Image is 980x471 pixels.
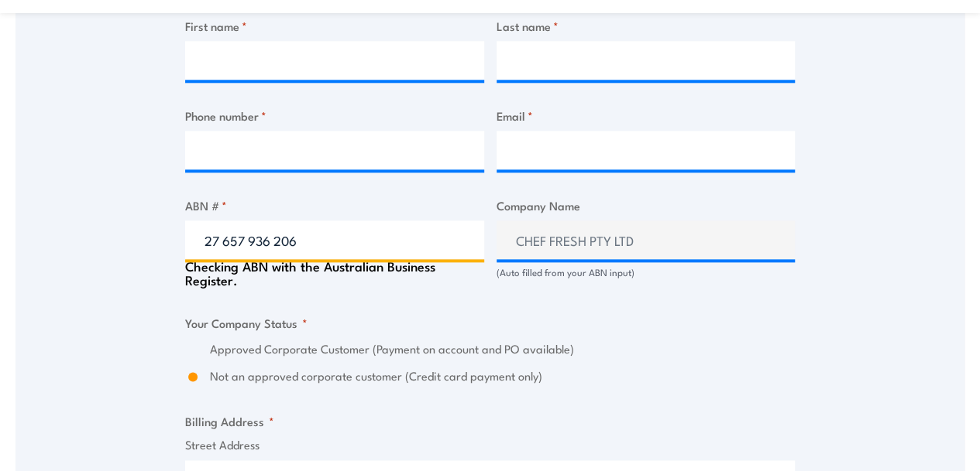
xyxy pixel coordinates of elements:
[497,107,796,125] label: Email
[497,196,796,214] label: Company Name
[185,196,484,214] label: ABN #
[185,436,795,454] label: Street Address
[497,17,796,35] label: Last name
[185,259,484,287] div: Checking ABN with the Australian Business Register.
[210,367,795,385] label: Not an approved corporate customer (Credit card payment only)
[210,340,795,358] label: Approved Corporate Customer (Payment on account and PO available)
[497,265,796,280] div: (Auto filled from your ABN input)
[185,17,484,35] label: First name
[185,412,274,430] legend: Billing Address
[185,107,484,125] label: Phone number
[185,314,308,332] legend: Your Company Status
